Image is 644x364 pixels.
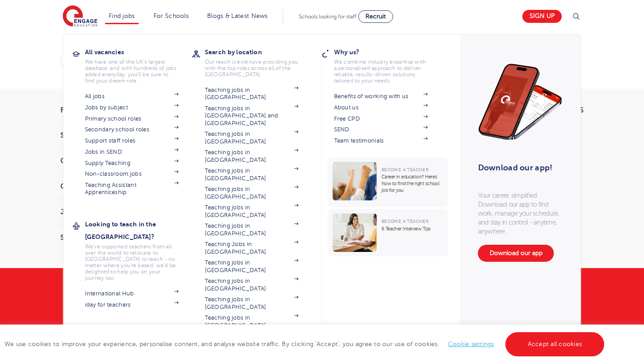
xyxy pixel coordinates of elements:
[205,204,299,219] a: Teaching jobs in [GEOGRAPHIC_DATA]
[153,13,189,19] a: For Schools
[205,87,299,101] a: Teaching jobs in [GEOGRAPHIC_DATA]
[381,167,428,172] span: Become a Teacher
[505,332,605,356] a: Accept all cookies
[85,148,179,156] a: Jobs in SEND
[478,245,554,262] a: Download our app
[358,10,393,23] a: Recruit
[85,46,192,84] a: All vacanciesWe have one of the UK's largest database. and with hundreds of jobs added everyday. ...
[334,46,441,58] h3: Why us?
[478,191,563,236] p: Your career, simplified. Download our app to find work, manage your schedule, and stay in control...
[205,259,299,274] a: Teaching jobs in [GEOGRAPHIC_DATA]
[85,170,179,178] a: Non-classroom jobs
[205,186,299,200] a: Teaching jobs in [GEOGRAPHIC_DATA]
[205,46,312,58] h3: Search by location
[85,301,179,308] a: iday for teachers
[205,59,299,78] p: Our reach is extensive providing you with the top roles across all of the [GEOGRAPHIC_DATA]
[334,126,428,133] a: SEND
[334,59,428,84] p: We combine industry expertise with a personalised approach to deliver reliable, results-driven so...
[334,115,428,122] a: Free CPD
[207,13,268,19] a: Blogs & Latest News
[478,158,559,178] h3: Download our app!
[334,93,428,100] a: Benefits of working with us
[85,46,192,58] h3: All vacancies
[381,225,444,232] p: 6 Teacher Interview Tips
[85,218,192,281] a: Looking to teach in the [GEOGRAPHIC_DATA]?We've supported teachers from all over the world to rel...
[85,290,179,297] a: International Hub
[60,107,87,114] span: Filters
[85,137,179,144] a: Support staff roles
[85,93,179,100] a: All jobs
[205,314,299,329] a: Teaching jobs in [GEOGRAPHIC_DATA]
[205,222,299,237] a: Teaching jobs in [GEOGRAPHIC_DATA]
[60,132,159,139] h3: Start Date
[109,13,135,19] a: Find jobs
[381,173,444,194] p: Career in education? Here’s how to find the right school job for you
[4,341,606,347] span: We use cookies to improve your experience, personalise content, and analyse website traffic. By c...
[205,241,299,256] a: Teaching Jobs in [GEOGRAPHIC_DATA]
[85,115,179,122] a: Primary school roles
[205,296,299,311] a: Teaching jobs in [GEOGRAPHIC_DATA]
[328,209,450,256] a: Become a Teacher6 Teacher Interview Tips
[85,160,179,167] a: Supply Teaching
[365,13,386,20] span: Recruit
[448,341,494,347] a: Cookie settings
[60,157,159,165] h3: County
[60,234,159,241] h3: Sector
[381,219,428,224] span: Become a Teacher
[205,130,299,145] a: Teaching jobs in [GEOGRAPHIC_DATA]
[85,104,179,111] a: Jobs by subject
[334,137,428,144] a: Team testimonials
[85,243,179,281] p: We've supported teachers from all over the world to relocate to [GEOGRAPHIC_DATA] to teach - no m...
[63,5,97,28] img: Engage Education
[299,13,356,20] span: Schools looking for staff
[85,126,179,133] a: Secondary school roles
[334,104,428,111] a: About us
[522,10,562,23] a: Sign up
[205,46,312,78] a: Search by locationOur reach is extensive providing you with the top roles across all of the [GEOG...
[85,218,192,243] h3: Looking to teach in the [GEOGRAPHIC_DATA]?
[85,59,179,84] p: We have one of the UK's largest database. and with hundreds of jobs added everyday. you'll be sur...
[85,182,179,196] a: Teaching Assistant Apprenticeship
[205,277,299,292] a: Teaching jobs in [GEOGRAPHIC_DATA]
[328,157,450,207] a: Become a TeacherCareer in education? Here’s how to find the right school job for you
[205,167,299,182] a: Teaching jobs in [GEOGRAPHIC_DATA]
[205,149,299,164] a: Teaching jobs in [GEOGRAPHIC_DATA]
[60,50,485,71] div: Submit
[334,46,441,84] a: Why us?We combine industry expertise with a personalised approach to deliver reliable, results-dr...
[205,105,299,127] a: Teaching jobs in [GEOGRAPHIC_DATA] and [GEOGRAPHIC_DATA]
[60,183,159,190] h3: City
[60,208,159,216] h3: Job Type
